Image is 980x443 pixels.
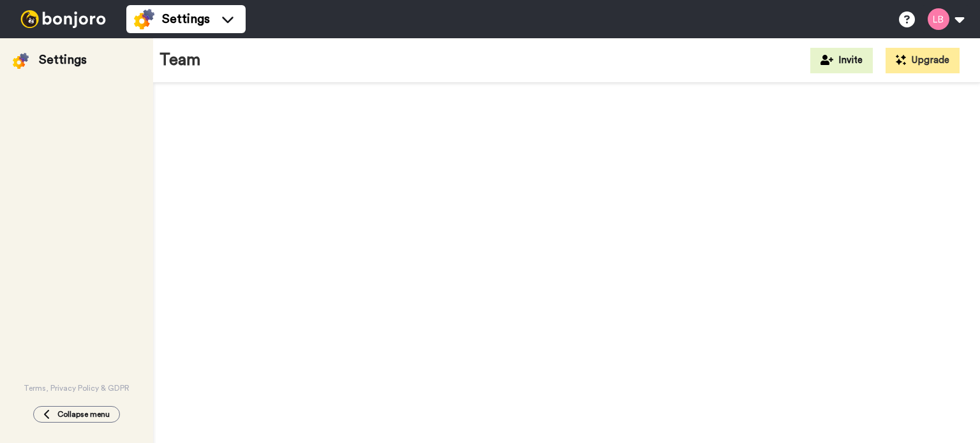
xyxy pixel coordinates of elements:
div: Settings [39,51,87,69]
span: Collapse menu [57,409,110,419]
button: Collapse menu [33,406,120,423]
img: settings-colored.svg [134,9,154,29]
button: Invite [810,48,873,73]
button: Upgrade [886,48,960,73]
h1: Team [160,51,201,69]
span: Settings [162,10,210,28]
img: settings-colored.svg [13,53,29,69]
img: bj-logo-header-white.svg [15,10,111,28]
